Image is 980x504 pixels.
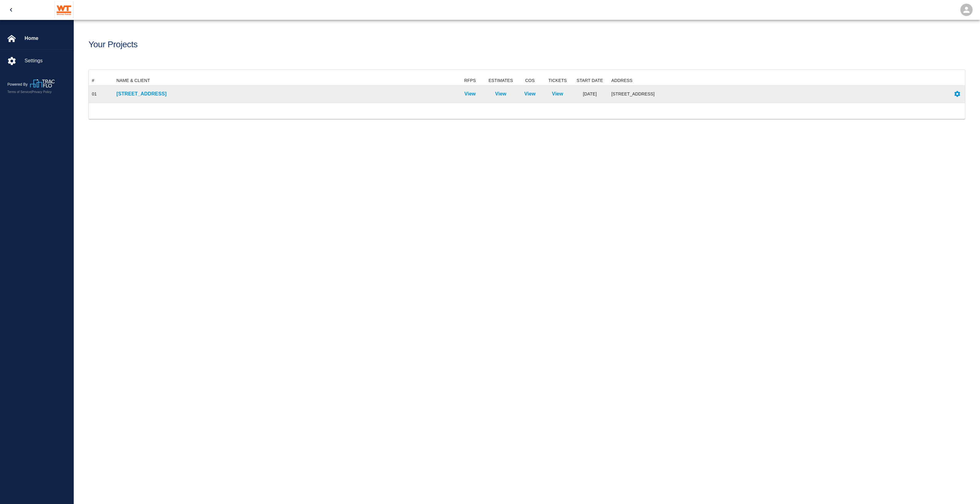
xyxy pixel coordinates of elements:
[951,88,963,100] button: Settings
[455,76,485,85] div: RFPS
[552,90,563,98] a: View
[89,76,113,85] div: #
[31,90,32,94] span: |
[54,1,74,18] img: Whiting-Turner
[571,86,608,103] div: [DATE]
[464,76,476,85] div: RFPS
[544,76,571,85] div: TICKETS
[611,91,947,97] div: [STREET_ADDRESS]
[611,76,633,85] div: ADDRESS
[7,82,30,87] p: Powered By
[30,79,55,87] img: TracFlo
[25,35,69,42] span: Home
[577,76,603,85] div: START DATE
[485,76,516,85] div: ESTIMATES
[465,90,476,98] a: View
[113,76,455,85] div: NAME & CLIENT
[4,2,18,17] button: open drawer
[524,90,536,98] a: View
[495,90,507,98] a: View
[516,76,544,85] div: COS
[32,90,52,94] a: Privacy Policy
[488,76,513,85] div: ESTIMATES
[571,76,608,85] div: START DATE
[92,91,97,97] div: 01
[7,90,31,94] a: Terms of Service
[116,90,452,98] a: [STREET_ADDRESS]
[25,57,69,64] span: Settings
[92,76,94,85] div: #
[608,76,950,85] div: ADDRESS
[116,76,150,85] div: NAME & CLIENT
[525,76,535,85] div: COS
[548,76,567,85] div: TICKETS
[88,40,138,50] h1: Your Projects
[949,475,980,504] iframe: Chat Widget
